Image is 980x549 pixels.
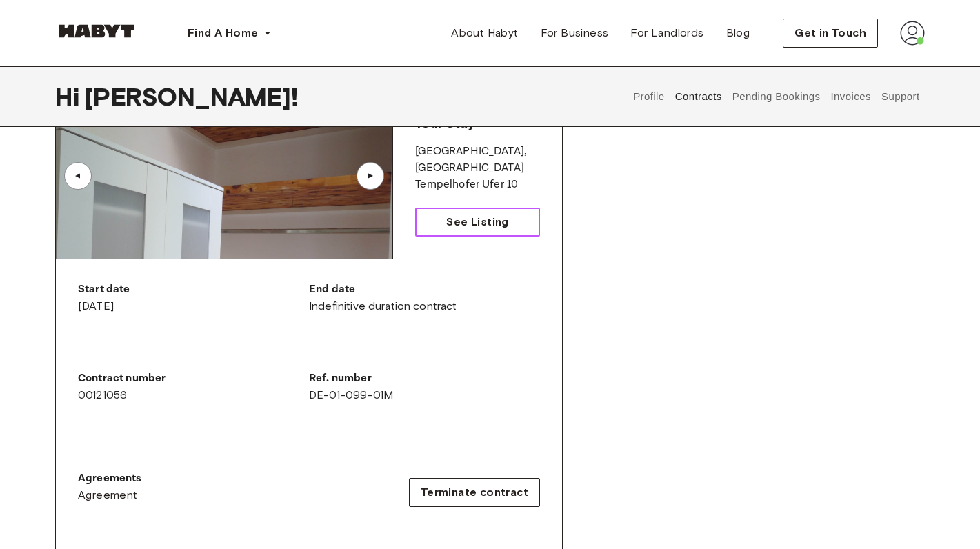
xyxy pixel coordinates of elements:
[541,25,609,41] span: For Business
[78,370,309,403] div: 00121056
[440,19,529,47] a: About Habyt
[421,484,528,501] span: Terminate contract
[55,24,138,38] img: Habyt
[409,478,540,507] button: Terminate contract
[530,19,620,47] a: For Business
[619,19,714,47] a: For Landlords
[78,487,142,503] a: Agreement
[78,281,309,315] div: [DATE]
[730,66,822,127] button: Pending Bookings
[783,19,878,48] button: Get in Touch
[900,21,925,46] img: avatar
[829,66,872,127] button: Invoices
[78,281,309,298] p: Start date
[415,208,540,237] a: See Listing
[715,19,761,47] a: Blog
[188,25,258,41] span: Find A Home
[309,281,540,315] div: Indefinitive duration contract
[78,487,138,503] span: Agreement
[879,66,921,127] button: Support
[451,25,518,41] span: About Habyt
[628,66,925,127] div: user profile tabs
[78,470,142,487] p: Agreements
[446,214,508,230] span: See Listing
[415,143,540,177] p: [GEOGRAPHIC_DATA] , [GEOGRAPHIC_DATA]
[56,93,392,259] img: Image of the room
[85,82,298,111] span: [PERSON_NAME] !
[177,19,283,47] button: Find A Home
[630,25,703,41] span: For Landlords
[71,172,85,180] div: ▲
[415,177,540,193] p: Tempelhofer Ufer 10
[632,66,667,127] button: Profile
[309,370,540,387] p: Ref. number
[78,370,309,387] p: Contract number
[726,25,750,41] span: Blog
[55,82,85,111] span: Hi
[309,370,540,403] div: DE-01-099-01M
[309,281,540,298] p: End date
[673,66,723,127] button: Contracts
[363,172,377,180] div: ▲
[794,25,866,41] span: Get in Touch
